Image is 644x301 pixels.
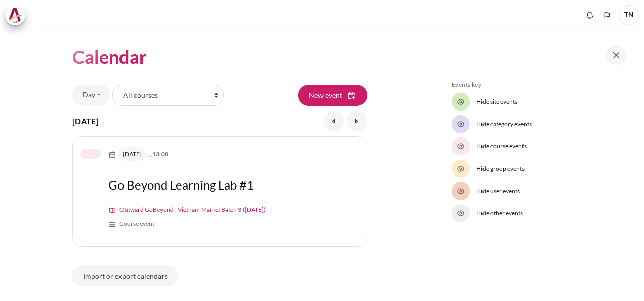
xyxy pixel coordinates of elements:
[108,177,321,193] h3: Go Beyond Learning Lab #1
[456,186,466,196] img: Hide user events
[476,120,606,129] span: Hide category events
[476,142,606,151] span: Hide course events
[83,89,95,100] span: Day
[5,5,30,25] a: Architeck Architeck
[452,137,622,156] a: Hide course events Hide course events
[456,164,466,174] img: Hide group events
[8,8,22,23] img: Architeck
[456,119,466,129] img: Hide category events
[456,208,466,218] img: Hide other events
[456,141,466,152] img: Hide course events
[118,147,168,161] div: , 13:00
[452,81,622,222] section: Blocks
[309,90,342,100] span: New event
[476,186,606,196] span: Hide user events
[582,8,597,23] div: Show notification window with no new notifications
[452,115,622,133] a: Hide category events Hide category events
[476,209,606,218] span: Hide other events
[72,265,178,286] a: Import or export calendars
[72,115,98,127] h4: [DATE]
[119,220,154,228] span: Course event
[119,206,266,213] span: Outward GoBeyond - Vietnam Market Batch 3 ([DATE])
[298,85,367,106] button: New event
[452,160,622,178] a: Hide group events Hide group events
[476,97,606,106] span: Hide site events
[72,45,147,69] h1: Calendar
[619,5,639,25] span: TN
[456,97,466,107] img: Hide site events
[452,81,622,89] h5: Events key
[476,164,606,173] span: Hide group events
[599,8,615,23] button: Languages
[452,93,622,111] a: Hide site events Hide site events
[452,182,622,200] a: Hide user events Hide user events
[118,147,146,161] a: [DATE]
[452,204,622,222] a: Hide other events Hide other events
[108,203,321,217] a: Outward GoBeyond - Vietnam Market Batch 3 ([DATE])
[619,5,639,25] a: User menu
[72,85,110,105] button: Day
